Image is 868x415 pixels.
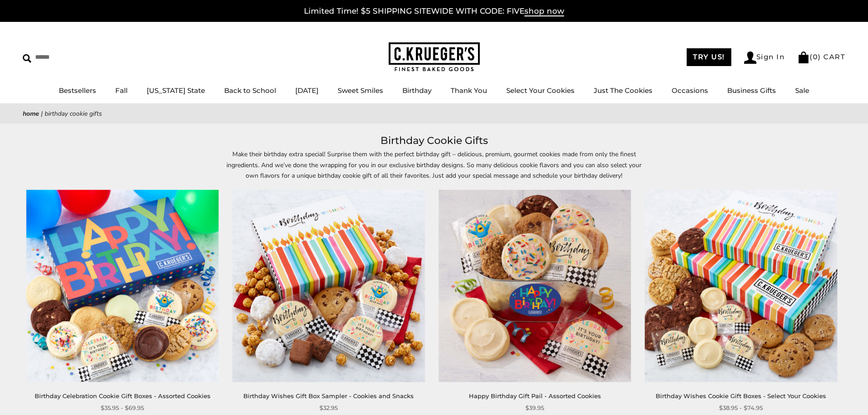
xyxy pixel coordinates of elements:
a: Bestsellers [59,86,96,95]
span: $32.95 [319,403,338,413]
img: Happy Birthday Gift Pail - Assorted Cookies [439,190,631,382]
img: Account [744,51,756,64]
a: Occasions [672,86,708,95]
a: Home [23,109,39,118]
a: Back to School [224,86,276,95]
img: Birthday Wishes Gift Box Sampler - Cookies and Snacks [232,190,425,382]
a: Select Your Cookies [506,86,575,95]
a: [US_STATE] State [147,86,205,95]
span: $35.95 - $69.95 [101,403,144,413]
span: shop now [524,6,564,16]
span: | [41,109,43,118]
a: Sign In [744,51,785,64]
a: Sale [795,86,809,95]
a: Just The Cookies [594,86,652,95]
img: Birthday Wishes Cookie Gift Boxes - Select Your Cookies [645,190,837,382]
a: Birthday Celebration Cookie Gift Boxes - Assorted Cookies [35,392,211,400]
span: $39.95 [525,403,544,413]
p: Make their birthday extra special! Surprise them with the perfect birthday gift – delicious, prem... [225,149,644,180]
a: [DATE] [295,86,318,95]
input: Search [23,50,131,64]
nav: breadcrumbs [23,108,845,119]
a: Happy Birthday Gift Pail - Assorted Cookies [469,392,601,400]
span: Birthday Cookie Gifts [45,109,102,118]
img: Search [23,54,31,63]
a: Birthday Wishes Gift Box Sampler - Cookies and Snacks [243,392,414,400]
a: Sweet Smiles [338,86,383,95]
a: Business Gifts [727,86,776,95]
a: Limited Time! $5 SHIPPING SITEWIDE WITH CODE: FIVEshop now [304,6,564,16]
img: Birthday Celebration Cookie Gift Boxes - Assorted Cookies [26,190,219,382]
img: Bag [797,51,810,63]
a: Birthday [402,86,431,95]
a: TRY US! [687,48,731,66]
a: Fall [115,86,128,95]
a: Thank You [451,86,487,95]
span: $38.95 - $74.95 [719,403,763,413]
a: (0) CART [797,52,845,61]
span: 0 [813,52,818,61]
img: C.KRUEGER'S [389,42,480,72]
a: Birthday Wishes Cookie Gift Boxes - Select Your Cookies [656,392,826,400]
h1: Birthday Cookie Gifts [36,133,832,149]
